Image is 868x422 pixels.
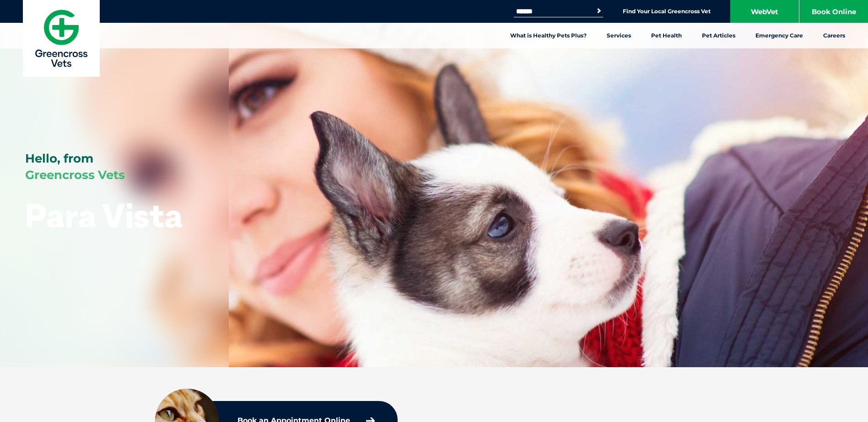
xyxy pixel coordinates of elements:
[597,23,641,48] a: Services
[623,8,711,15] a: Find Your Local Greencross Vet
[25,197,183,233] h1: Para Vista
[594,6,604,16] button: Search
[813,23,855,48] a: Careers
[692,23,745,48] a: Pet Articles
[500,23,597,48] a: What is Healthy Pets Plus?
[641,23,692,48] a: Pet Health
[25,168,125,182] span: Greencross Vets
[25,151,93,166] span: Hello, from
[745,23,813,48] a: Emergency Care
